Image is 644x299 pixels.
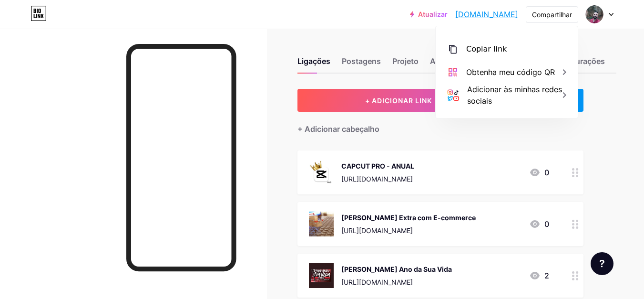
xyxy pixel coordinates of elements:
font: CAPCUT PRO - ANUAL [341,162,414,170]
font: 0 [544,168,549,177]
font: Adicionar às minhas redes sociais [467,85,562,106]
a: [DOMAIN_NAME] [455,9,518,20]
font: Assinantes [430,56,471,66]
img: leandrosantti [585,5,603,23]
font: Compartilhar [532,11,572,19]
font: Copiar link [466,44,507,53]
font: 2 [544,271,549,280]
font: [URL][DOMAIN_NAME] [341,226,413,235]
font: [PERSON_NAME] Extra com E-commerce [341,214,476,222]
font: [PERSON_NAME] Ano da Sua Vida [341,265,452,273]
font: Ligações [297,56,330,66]
font: [URL][DOMAIN_NAME] [341,175,413,183]
img: Renda Extra com E-commerce [309,212,334,236]
button: + ADICIONAR LINK [297,89,500,112]
font: Projeto [392,56,419,66]
font: + ADICIONAR LINK [365,96,432,105]
font: [DOMAIN_NAME] [455,10,518,19]
img: CAPCUT PRO - ANUAL [309,160,334,185]
font: Postagens [342,56,381,66]
font: Obtenha meu código QR [466,67,555,77]
font: [URL][DOMAIN_NAME] [341,278,413,286]
font: Atualizar [418,10,448,18]
font: + Adicionar cabeçalho [297,124,379,134]
font: 0 [544,219,549,229]
img: Mentoria O Pior Ano da Sua Vida [309,263,334,288]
